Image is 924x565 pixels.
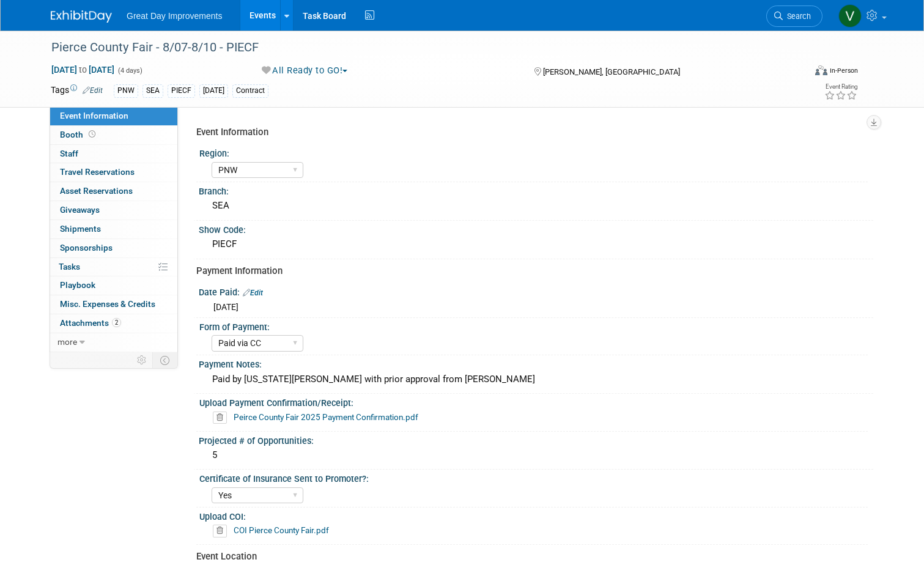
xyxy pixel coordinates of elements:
div: Projected # of Opportunities: [199,432,873,447]
div: Contract [232,84,268,97]
div: Date Paid: [199,283,873,299]
div: Upload COI: [199,508,868,523]
a: Attachments2 [50,314,177,333]
div: Upload Payment Confirmation/Receipt: [199,394,868,409]
a: Booth [50,126,177,144]
span: Giveaways [60,205,100,215]
td: Toggle Event Tabs [153,352,178,368]
a: more [50,333,177,352]
img: Virginia Mehlhoff [838,4,862,28]
span: Great Day Improvements [127,11,222,21]
span: Travel Reservations [60,167,135,177]
div: PNW [114,84,138,97]
div: PIECF [208,235,864,254]
a: Giveaways [50,201,177,220]
span: Staff [60,149,78,158]
span: Misc. Expenses & Credits [60,299,155,309]
a: Staff [50,145,177,163]
span: more [57,337,77,347]
div: Branch: [199,182,873,198]
div: SEA [142,84,163,97]
span: to [77,65,89,75]
a: Misc. Expenses & Credits [50,295,177,314]
a: Event Information [50,107,177,125]
a: Delete attachment? [213,526,232,535]
div: Event Information [196,126,864,139]
span: Sponsorships [60,243,113,253]
a: Edit [83,86,103,95]
div: [DATE] [199,84,228,97]
a: Asset Reservations [50,182,177,201]
div: 5 [208,446,864,465]
span: [DATE] [DATE] [51,64,115,75]
a: Sponsorships [50,239,177,257]
div: Payment Notes: [199,355,873,371]
div: Form of Payment: [199,318,868,333]
div: Pierce County Fair - 8/07-8/10 - PIECF [47,37,789,59]
a: Peirce County Fair 2025 Payment Confirmation.pdf [234,412,418,422]
a: Edit [243,289,263,297]
div: Show Code: [199,221,873,236]
a: Tasks [50,258,177,276]
div: Event Format [739,64,858,82]
div: Event Rating [824,84,857,90]
span: Search [783,12,811,21]
div: Paid by [US_STATE][PERSON_NAME] with prior approval from [PERSON_NAME] [208,370,864,389]
span: [PERSON_NAME], [GEOGRAPHIC_DATA] [543,67,680,76]
span: Tasks [59,262,80,271]
div: In-Person [829,66,858,75]
a: Shipments [50,220,177,238]
button: All Ready to GO! [257,64,353,77]
img: Format-Inperson.png [815,65,827,75]
div: SEA [208,196,864,215]
span: Shipments [60,224,101,234]
span: Playbook [60,280,95,290]
span: Event Information [60,111,128,120]
a: Search [766,6,822,27]
div: Certificate of Insurance Sent to Promoter?: [199,470,868,485]
span: (4 days) [117,67,142,75]
a: COI Pierce County Fair.pdf [234,525,329,535]
div: PIECF [168,84,195,97]
span: Asset Reservations [60,186,133,196]
span: 2 [112,318,121,327]
span: [DATE] [213,302,238,312]
td: Personalize Event Tab Strip [131,352,153,368]
span: Booth [60,130,98,139]
img: ExhibitDay [51,10,112,23]
div: Payment Information [196,265,864,278]
a: Travel Reservations [50,163,177,182]
div: Event Location [196,550,864,563]
div: Region: [199,144,868,160]
td: Tags [51,84,103,98]
span: Booth not reserved yet [86,130,98,139]
span: Attachments [60,318,121,328]
a: Playbook [50,276,177,295]
a: Delete attachment? [213,413,232,422]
